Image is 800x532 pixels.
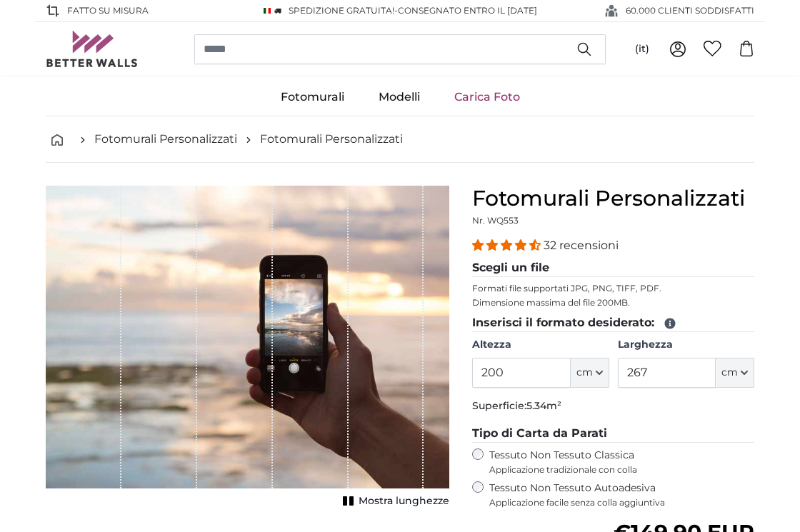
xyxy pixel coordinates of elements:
label: Altezza [472,338,609,352]
a: Fotomurali Personalizzati [260,131,403,148]
legend: Tipo di Carta da Parati [472,425,754,443]
span: Applicazione facile senza colla aggiuntiva [489,497,754,508]
div: 1 of 1 [46,186,449,511]
label: Tessuto Non Tessuto Classica [489,448,754,476]
span: Spedizione GRATUITA! [289,5,394,16]
span: 4.31 stars [472,239,544,252]
a: Fotomurali [264,79,361,116]
label: Tessuto Non Tessuto Autoadesiva [489,481,754,508]
span: cm [576,366,593,380]
button: cm [716,358,754,388]
span: Applicazione tradizionale con colla [489,464,754,476]
p: Formati file supportati JPG, PNG, TIFF, PDF. [472,283,754,294]
a: Carica Foto [437,79,537,116]
button: (it) [624,36,661,62]
span: 32 recensioni [544,239,619,252]
legend: Scegli un file [472,259,754,277]
span: - [394,5,537,16]
button: cm [571,358,609,388]
img: Italia [264,8,271,14]
label: Larghezza [618,338,754,352]
a: Modelli [361,79,437,116]
span: 60.000 CLIENTI SODDISFATTI [626,4,754,17]
span: Consegnato entro il [DATE] [398,5,537,16]
span: Nr. WQ553 [472,215,519,226]
p: Dimensione massima del file 200MB. [472,297,754,308]
p: Superficie: [472,399,754,413]
nav: breadcrumbs [46,116,754,163]
button: Mostra lunghezze [339,491,449,511]
legend: Inserisci il formato desiderato: [472,314,754,332]
h1: Fotomurali Personalizzati [472,186,754,211]
a: Fotomurali Personalizzati [94,131,237,148]
span: Fatto su misura [67,4,149,17]
span: Mostra lunghezze [359,494,449,508]
img: Betterwalls [46,31,139,67]
span: 5.34m² [526,399,561,412]
span: cm [721,366,738,380]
